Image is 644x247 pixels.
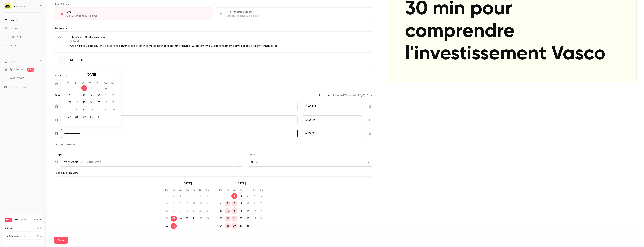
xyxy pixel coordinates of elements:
div: From [302,115,363,124]
div: 13 [67,100,72,105]
div: 9 [89,92,94,98]
td: Friday, October 3, 2025 [95,85,102,92]
small: Sa [104,82,107,85]
span: 28 [225,223,231,229]
td: Monday, October 13, 2025 [66,99,73,106]
div: Maxim dit… [3,95,72,114]
div: Videos [4,27,18,31]
span: Every week [63,160,78,164]
span: 7 [204,193,210,199]
span: Book a demo [10,85,26,89]
span: 21 [225,216,231,222]
div: 16 [89,100,94,105]
p: Su [258,189,264,192]
span: [DATE], Tue, Wed [78,160,101,164]
h6: Vasco [14,4,22,8]
span: 19 [191,208,197,214]
input: Tue, Feb 17, 2026 [61,115,298,124]
div: 10 [96,92,102,98]
p: [DATE] [218,181,264,186]
div: Calendar [61,69,121,124]
td: Tuesday, October 14, 2025 [73,99,80,106]
td: Sunday, October 5, 2025 [110,85,117,92]
span: 11 [252,201,258,207]
span: 4 [252,193,258,199]
div: 21 [74,107,80,112]
span: 9 [171,201,177,207]
div: nickel merci [50,114,72,122]
td: Monday, October 6, 2025 [66,92,73,99]
span: 13 [218,208,224,214]
div: 18 [103,100,109,105]
div: 14 [74,100,80,105]
span: 26 [191,216,197,222]
span: 1 [231,193,237,199]
button: Envoyer un message… [64,121,70,127]
span: Plan usage [14,218,30,221]
span: 3 [177,193,183,199]
div: Mathieu Guerchoux[PERSON_NAME] GuerchouxCofondateurAncien trader, après 20 ans d'expérience en fi... [54,31,373,51]
div: LiveGo live at scheduled time [54,7,213,20]
span: 15 [164,208,170,214]
span: 18 [252,208,258,214]
textarea: Envoyer un message... [3,115,72,121]
span: 24 [177,216,183,222]
span: new [27,68,34,72]
td: Friday, October 24, 2025 [95,106,102,113]
button: Start recording [24,123,27,126]
span: 6 [198,193,204,199]
span: 10 [177,201,183,207]
div: Pre-recorded video [227,10,369,14]
span: 28 [204,216,210,222]
span: 12:00 PM [305,105,316,108]
div: 23 [89,107,94,112]
p: Mo [218,189,224,192]
p: Ends [248,152,373,156]
td: Wednesday, October 15, 2025 [80,99,88,106]
div: Stream at scheduled time [227,14,369,18]
span: 25 [252,216,258,222]
small: We [82,82,85,85]
span: 5 [191,193,197,199]
p: Event type [54,2,373,6]
p: Actif au cours des 15 dernières minutes [18,4,57,10]
span: 22 [231,216,237,222]
label: Duration [54,74,373,78]
div: c’est automatiquement traduit avec la langue du navigateurMaxim • Il y a 7 min [3,95,61,107]
span: 26 [258,216,264,222]
span: 17 [177,208,183,214]
button: go back [2,2,10,9]
div: 31 [96,114,102,119]
div: user dit… [3,114,72,126]
div: 15 [81,100,87,105]
p: / 30 [36,234,42,238]
span: 14 [225,208,231,214]
p: Ancien trader, après 20 ans d'expérience en finance j'ai cofondé Vasco pour proposer un produit d... [70,44,277,48]
strong: [DATE] [87,73,96,76]
span: Add speaker [69,58,85,62]
span: 15 [231,208,237,214]
td: Friday, October 31, 2025 [95,113,102,120]
p: Start date [54,93,69,97]
div: Maxim dit… [3,55,72,77]
div: 8 [81,92,87,98]
td: Thursday, October 16, 2025 [88,99,95,106]
span: 30 [171,223,177,229]
span: 12 [191,201,197,207]
p: Repeat [55,152,243,156]
div: 19 [110,100,116,105]
button: Upgrade [33,218,42,221]
td: Saturday, October 25, 2025 [102,106,110,113]
div: 29 [81,114,87,119]
span: 20 [218,216,224,222]
span: 11 [184,201,190,207]
span: 6:00 PM [305,119,315,121]
div: Pre-recorded videoStream at scheduled time [215,7,373,20]
span: 9 [238,201,244,207]
span: 3 [245,193,251,199]
td: Thursday, October 9, 2025 [88,92,95,99]
div: user dit… [3,77,72,95]
td: Saturday, October 11, 2025 [102,92,110,99]
input: Enter your email [8,24,67,28]
small: Tu [75,82,77,85]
